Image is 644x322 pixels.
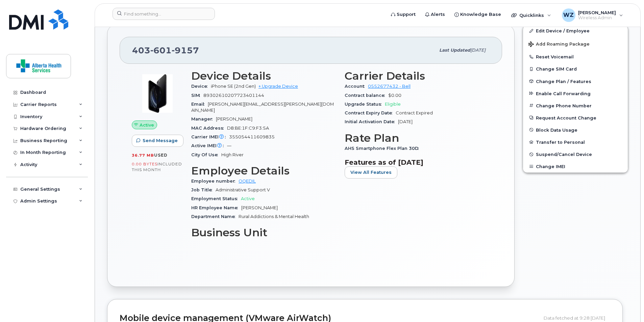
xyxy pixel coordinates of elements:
span: iPhone SE (2nd Gen) [211,84,256,89]
button: Reset Voicemail [523,51,628,63]
span: Contract balance [345,93,388,98]
button: Change IMEI [523,160,628,172]
span: Device [191,84,211,89]
a: Support [386,8,420,21]
span: Support [397,11,416,18]
span: [DATE] [470,48,486,53]
span: 403 [132,45,199,55]
span: Initial Activation Date [345,119,398,124]
a: + Upgrade Device [258,84,298,89]
h3: Device Details [191,70,337,82]
span: Active IMEI [191,143,227,148]
span: 0.00 Bytes [132,162,157,166]
span: Contract Expiry Date [345,110,396,115]
button: Add Roaming Package [523,37,628,51]
span: Knowledge Base [460,11,501,18]
span: City Of Use [191,152,221,157]
span: Employee number [191,179,239,184]
span: Rural Addictions & Mental Health [239,214,309,219]
span: Administrative Support V [216,187,270,192]
span: Alerts [431,11,445,18]
span: [PERSON_NAME] [216,116,252,122]
span: Contract Expired [396,110,433,115]
span: [PERSON_NAME][EMAIL_ADDRESS][PERSON_NAME][DOMAIN_NAME] [191,102,334,113]
button: Change Plan / Features [523,75,628,87]
span: Upgrade Status [345,102,385,107]
span: Manager [191,116,216,122]
input: Find something... [113,8,215,20]
span: $0.00 [388,93,401,98]
span: MAC Address [191,126,227,131]
div: Wei Zhou [557,8,628,22]
span: [DATE] [398,119,413,124]
span: HR Employee Name [191,205,241,210]
a: 0552677432 - Bell [368,84,411,89]
span: — [227,143,231,148]
span: AHS Smartphone Flex Plan 30D [345,146,422,151]
span: Employment Status [191,196,241,201]
span: Enable Call Forwarding [536,91,591,96]
span: Job Title [191,187,216,192]
a: Knowledge Base [450,8,506,21]
button: Change Phone Number [523,100,628,112]
button: Suspend/Cancel Device [523,148,628,160]
button: Transfer to Personal [523,136,628,148]
h3: Carrier Details [345,70,490,82]
button: Change SIM Card [523,63,628,75]
img: image20231002-3703462-1mz9tax.jpeg [137,73,178,114]
h3: Employee Details [191,165,337,177]
span: Carrier IMEI [191,134,229,139]
span: D8:BE:1F:C9:F3:5A [227,126,269,131]
span: Active [241,196,255,201]
span: 36.77 MB [132,153,154,158]
button: View All Features [345,166,397,179]
span: 601 [150,45,172,55]
span: Last updated [439,48,470,53]
a: Edit Device / Employee [523,25,628,37]
span: View All Features [350,169,392,176]
span: Email [191,102,208,107]
span: Active [140,122,154,128]
span: [PERSON_NAME] [578,10,616,15]
h3: Rate Plan [345,132,490,144]
button: Enable Call Forwarding [523,87,628,100]
h3: Features as of [DATE] [345,158,490,166]
button: Send Message [132,135,183,147]
span: [PERSON_NAME] [241,205,278,210]
span: SIM [191,93,203,98]
span: Send Message [143,137,178,144]
span: 9157 [172,45,199,55]
span: Change Plan / Features [536,79,591,84]
button: Block Data Usage [523,124,628,136]
span: used [154,153,168,158]
span: Eligible [385,102,401,107]
span: 89302610207723401144 [203,93,264,98]
span: Account [345,84,368,89]
span: WZ [563,11,574,19]
a: Alerts [420,8,450,21]
h3: Business Unit [191,226,337,239]
span: Department Name [191,214,239,219]
span: High River [221,152,244,157]
span: Suspend/Cancel Device [536,152,592,157]
div: Quicklinks [506,8,556,22]
a: OQEDIL [239,179,256,184]
span: 355054411609835 [229,134,275,139]
span: Wireless Admin [578,15,616,21]
button: Request Account Change [523,112,628,124]
span: Add Roaming Package [528,42,590,48]
span: Quicklinks [519,12,544,18]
